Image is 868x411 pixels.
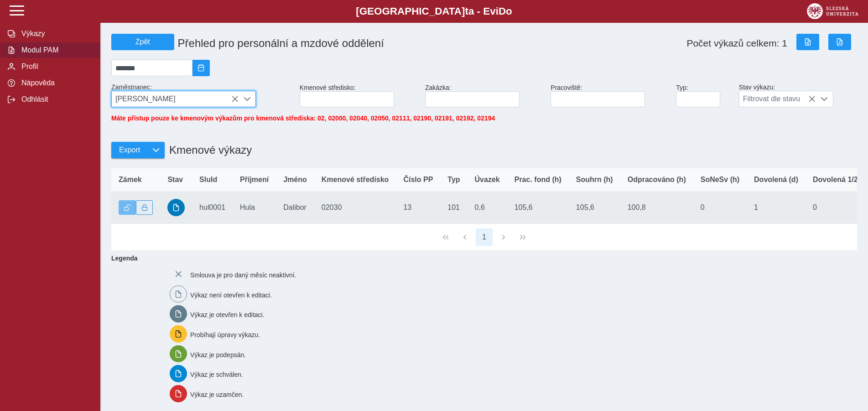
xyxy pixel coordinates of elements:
[468,192,507,224] td: 0,6
[283,176,307,184] span: Jméno
[111,34,174,50] button: Zpět
[507,192,569,224] td: 105,6
[686,38,787,49] span: Počet výkazů celkem: 1
[167,199,185,216] button: schváleno
[27,5,841,17] b: [GEOGRAPHIC_DATA] a - Evi
[190,271,296,279] span: Smlouva je pro daný měsíc neaktivní.
[296,80,421,111] div: Kmenové středisko:
[119,146,140,154] span: Export
[112,91,239,107] span: [PERSON_NAME]
[515,176,561,184] span: Prac. fond (h)
[108,80,296,111] div: Zaměstnanec:
[693,192,747,224] td: 0
[165,139,252,161] h1: Kmenové výkazy
[465,5,468,17] span: t
[19,46,93,54] span: Modul PAM
[136,200,153,215] button: Uzamknout
[190,311,265,318] span: Výkaz je otevřen k editaci.
[620,192,693,224] td: 100,8
[403,176,433,184] span: Číslo PP
[19,95,93,104] span: Odhlásit
[499,5,506,17] span: D
[447,176,460,184] span: Typ
[167,176,183,184] span: Stav
[421,80,547,111] div: Zakázka:
[396,192,440,224] td: 13
[119,200,136,215] button: Výkaz je odemčen.
[807,3,858,19] img: logo_web_su.png
[199,176,217,184] span: SluId
[174,33,551,53] h1: Přehled pro personální a mzdové oddělení
[547,80,672,111] div: Pracoviště:
[19,30,93,38] span: Výkazy
[747,192,806,224] td: 1
[314,192,396,224] td: 02030
[754,176,798,184] span: Dovolená (d)
[192,192,233,224] td: hul0001
[119,176,142,184] span: Zámek
[276,192,314,224] td: Dalibor
[19,62,93,71] span: Profil
[672,80,735,111] div: Typ:
[701,176,739,184] span: SoNeSv (h)
[111,114,495,122] span: Máte přístup pouze ke kmenovým výkazům pro kmenová střediska: 02, 02000, 02040, 02050, 02111, 021...
[476,229,493,246] button: 1
[240,176,269,184] span: Příjmení
[322,176,389,184] span: Kmenové středisko
[111,142,147,158] button: Export
[108,251,853,265] b: Legenda
[233,192,276,224] td: Hula
[735,80,861,111] div: Stav výkazu:
[190,291,272,298] span: Výkaz není otevřen k editaci.
[576,176,613,184] span: Souhrn (h)
[190,371,243,378] span: Výkaz je schválen.
[739,91,816,107] span: Filtrovat dle stavu
[828,34,851,50] button: Export do PDF
[506,5,512,17] span: o
[115,38,170,46] span: Zpět
[569,192,620,224] td: 105,6
[192,60,210,76] button: 2025/09
[796,34,819,50] button: Export do Excelu
[440,192,467,224] td: 101
[190,391,244,398] span: Výkaz je uzamčen.
[628,176,686,184] span: Odpracováno (h)
[190,351,246,358] span: Výkaz je podepsán.
[475,176,500,184] span: Úvazek
[190,331,260,338] span: Probíhají úpravy výkazu.
[19,79,93,87] span: Nápověda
